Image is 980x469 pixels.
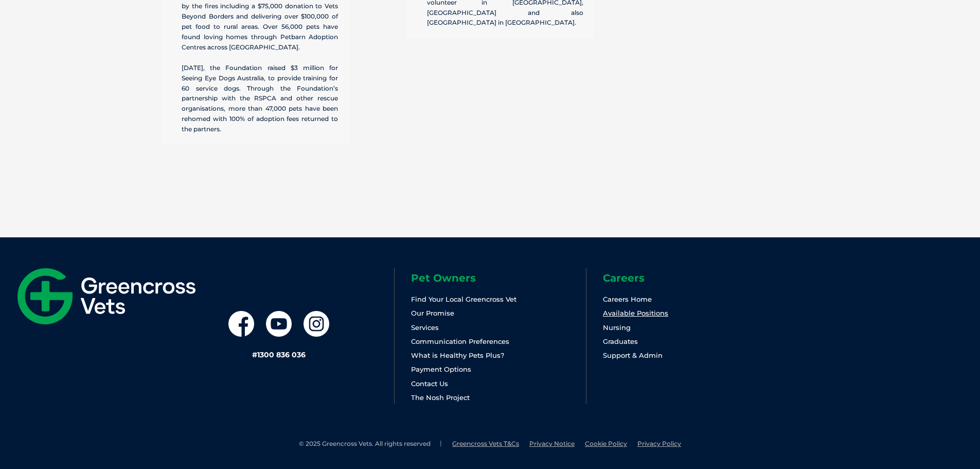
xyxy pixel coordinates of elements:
a: Nursing [603,323,631,332]
a: Careers Home [603,295,652,303]
a: Communication Preferences [411,337,509,345]
a: What is Healthy Pets Plus? [411,351,504,359]
a: #1300 836 036 [252,350,306,359]
li: © 2025 Greencross Vets. All rights reserved [299,440,442,448]
a: Privacy Policy [637,440,681,447]
a: Privacy Notice [529,440,575,447]
a: Find Your Local Greencross Vet [411,295,516,303]
span: # [252,350,257,359]
h6: Careers [603,273,778,283]
a: Greencross Vets T&Cs [452,440,519,447]
a: Services [411,323,439,332]
h6: Pet Owners [411,273,586,283]
a: The Nosh Project [411,393,470,402]
a: Payment Options [411,365,471,373]
a: Our Promise [411,309,454,317]
p: [DATE], the Foundation raised $3 million for Seeing Eye Dogs Australia, to provide training for 6... [182,63,338,134]
a: Graduates [603,337,638,345]
a: Available Positions [603,309,668,317]
a: Cookie Policy [585,440,627,447]
a: Support & Admin [603,351,663,359]
a: Contact Us [411,379,448,388]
